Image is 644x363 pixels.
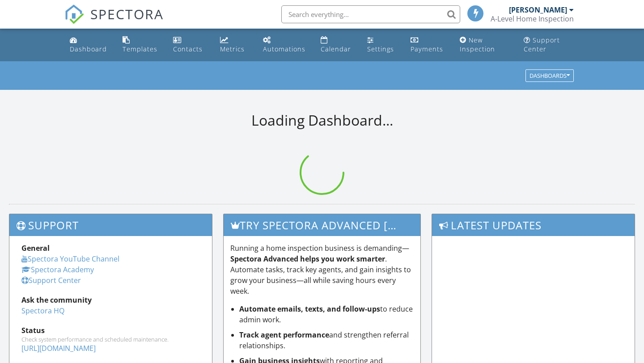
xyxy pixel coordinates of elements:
[367,45,394,53] div: Settings
[66,32,112,58] a: Dashboard
[9,214,212,236] h3: Support
[239,330,329,340] strong: Track agent performance
[321,45,351,53] div: Calendar
[239,329,414,351] li: and strengthen referral relationships.
[281,5,460,23] input: Search everything...
[411,45,443,53] div: Payments
[530,73,570,79] div: Dashboards
[21,325,200,336] div: Status
[525,70,574,82] button: Dashboards
[21,243,50,253] strong: General
[169,32,209,58] a: Contacts
[21,295,200,305] div: Ask the community
[259,32,310,58] a: Automations (Basic)
[460,36,495,53] div: New Inspection
[21,336,200,343] div: Check system performance and scheduled maintenance.
[239,304,414,325] li: to reduce admin work.
[491,14,574,23] div: A-Level Home Inspection
[21,306,64,316] a: Spectora HQ
[220,45,245,53] div: Metrics
[520,32,578,58] a: Support Center
[21,343,96,353] a: [URL][DOMAIN_NAME]
[239,304,380,314] strong: Automate emails, texts, and follow-ups
[64,12,164,31] a: SPECTORA
[456,32,513,58] a: New Inspection
[230,243,414,296] p: Running a home inspection business is demanding— . Automate tasks, track key agents, and gain ins...
[432,214,635,236] h3: Latest Updates
[224,214,421,236] h3: Try spectora advanced [DATE]
[317,32,356,58] a: Calendar
[21,254,119,264] a: Spectora YouTube Channel
[123,45,157,53] div: Templates
[90,4,164,23] span: SPECTORA
[509,5,567,14] div: [PERSON_NAME]
[21,265,94,274] a: Spectora Academy
[524,36,560,53] div: Support Center
[21,275,81,285] a: Support Center
[230,254,385,264] strong: Spectora Advanced helps you work smarter
[173,45,203,53] div: Contacts
[70,45,107,53] div: Dashboard
[263,45,305,53] div: Automations
[364,32,400,58] a: Settings
[407,32,449,58] a: Payments
[64,4,84,24] img: The Best Home Inspection Software - Spectora
[119,32,163,58] a: Templates
[216,32,252,58] a: Metrics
